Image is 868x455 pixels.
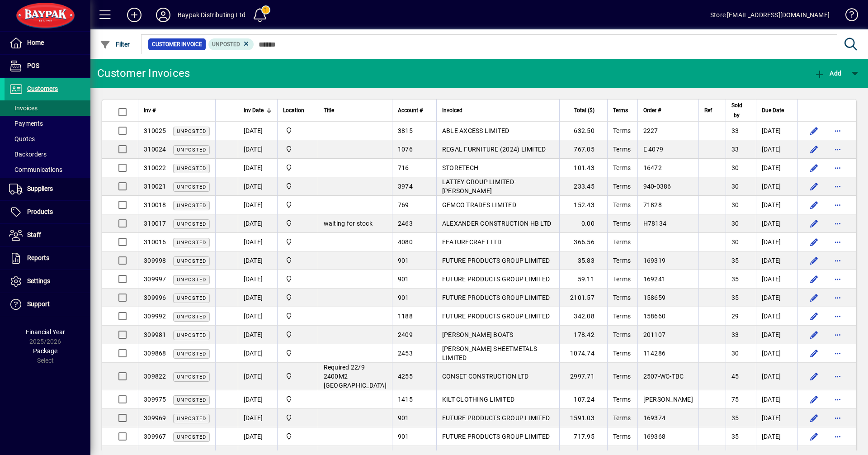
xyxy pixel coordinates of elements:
[244,105,264,115] span: Inv Date
[27,85,58,92] span: Customers
[613,127,631,134] span: Terms
[559,409,607,427] td: 1591.03
[756,344,797,363] td: [DATE]
[442,105,554,115] div: Invoiced
[9,151,47,158] span: Backorders
[756,307,797,326] td: [DATE]
[442,178,516,194] span: LATTEY GROUP LIMITED-[PERSON_NAME]
[398,294,409,301] span: 901
[613,433,631,440] span: Terms
[324,105,334,115] span: Title
[33,347,57,355] span: Package
[731,350,739,357] span: 30
[398,127,413,134] span: 3815
[643,350,666,357] span: 114286
[27,62,39,69] span: POS
[9,135,35,142] span: Quotes
[830,411,845,425] button: More options
[756,326,797,344] td: [DATE]
[27,208,53,215] span: Products
[5,32,90,54] a: Home
[762,105,792,115] div: Due Date
[177,416,206,422] span: Unposted
[643,275,666,283] span: 169241
[144,313,166,320] span: 309992
[830,198,845,212] button: More options
[442,105,462,115] span: Invoiced
[807,369,821,384] button: Edit
[177,332,206,338] span: Unposted
[324,364,387,389] span: Required 22/9 2400M2 [GEOGRAPHIC_DATA]
[613,294,631,301] span: Terms
[559,196,607,214] td: 152.43
[144,396,166,403] span: 309975
[238,140,277,159] td: [DATE]
[643,433,666,440] span: 169368
[5,116,90,131] a: Payments
[807,327,821,342] button: Edit
[398,331,413,338] span: 2409
[283,163,312,173] span: Baypak - Onekawa
[177,314,206,320] span: Unposted
[731,100,750,120] div: Sold by
[238,270,277,289] td: [DATE]
[9,166,62,173] span: Communications
[830,253,845,268] button: More options
[731,146,739,153] span: 33
[442,313,550,320] span: FUTURE PRODUCTS GROUP LIMITED
[559,251,607,270] td: 35.83
[830,369,845,384] button: More options
[398,238,413,246] span: 4080
[830,346,845,360] button: More options
[830,161,845,175] button: More options
[613,183,631,190] span: Terms
[807,235,821,249] button: Edit
[144,350,166,357] span: 309868
[398,433,409,440] span: 901
[807,216,821,231] button: Edit
[559,390,607,409] td: 107.24
[756,363,797,390] td: [DATE]
[756,390,797,409] td: [DATE]
[144,183,166,190] span: 310021
[613,146,631,153] span: Terms
[814,70,841,77] span: Add
[177,184,206,190] span: Unposted
[565,105,603,115] div: Total ($)
[807,123,821,138] button: Edit
[144,201,166,209] span: 310018
[238,427,277,446] td: [DATE]
[398,350,413,357] span: 2453
[238,363,277,390] td: [DATE]
[756,427,797,446] td: [DATE]
[807,411,821,425] button: Edit
[120,7,149,23] button: Add
[5,247,90,270] a: Reports
[613,220,631,227] span: Terms
[238,251,277,270] td: [DATE]
[398,275,409,283] span: 901
[756,122,797,140] td: [DATE]
[731,373,739,380] span: 45
[238,326,277,344] td: [DATE]
[5,224,90,246] a: Staff
[613,373,631,380] span: Terms
[5,270,90,293] a: Settings
[643,105,693,115] div: Order #
[177,166,206,171] span: Unposted
[643,257,666,264] span: 169319
[643,414,666,422] span: 169374
[731,294,739,301] span: 35
[442,275,550,283] span: FUTURE PRODUCTS GROUP LIMITED
[178,8,245,22] div: Baypak Distributing Ltd
[5,131,90,147] a: Quotes
[9,120,43,127] span: Payments
[559,427,607,446] td: 717.95
[398,105,431,115] div: Account #
[144,294,166,301] span: 309996
[830,179,845,194] button: More options
[238,214,277,233] td: [DATE]
[398,414,409,422] span: 901
[144,433,166,440] span: 309967
[756,409,797,427] td: [DATE]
